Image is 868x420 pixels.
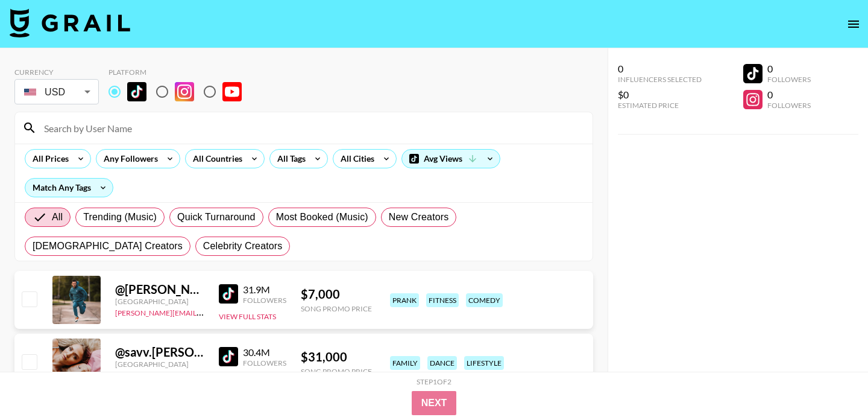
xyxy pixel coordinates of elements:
div: Avg Views [402,150,500,168]
div: Song Promo Price [301,367,372,376]
div: family [390,356,420,370]
div: prank [390,293,419,307]
div: 31.9M [243,284,286,296]
div: Followers [243,296,286,305]
div: 0 [618,63,702,75]
div: @ [PERSON_NAME].[PERSON_NAME] [115,282,204,297]
img: TikTok [127,82,146,101]
div: Any Followers [96,150,160,168]
img: TikTok [219,284,238,304]
div: Step 1 of 2 [417,377,451,386]
div: Currency [14,68,99,77]
span: Quick Turnaround [177,210,256,224]
div: 0 [767,63,811,75]
span: New Creators [389,210,449,224]
div: 0 [767,89,811,101]
img: Instagram [175,82,194,101]
button: Next [412,391,457,415]
span: Most Booked (Music) [276,210,368,224]
button: open drawer [841,12,866,36]
a: [PERSON_NAME][EMAIL_ADDRESS][DOMAIN_NAME] [115,306,294,317]
div: [GEOGRAPHIC_DATA] [115,360,204,369]
div: Influencers Selected [618,75,702,84]
div: Match Any Tags [25,179,113,197]
img: YouTube [222,82,242,101]
div: dance [427,356,457,370]
span: All [52,210,63,224]
div: All Cities [333,150,377,168]
div: $ 31,000 [301,349,372,364]
div: @ savv.[PERSON_NAME] [115,345,204,360]
div: All Countries [186,150,245,168]
img: Grail Talent [10,8,130,37]
div: Followers [243,358,286,367]
div: lifestyle [464,356,504,370]
div: Estimated Price [618,101,702,110]
div: Followers [767,101,811,110]
span: Trending (Music) [83,210,157,224]
div: USD [17,81,96,103]
div: fitness [426,293,459,307]
div: $0 [618,89,702,101]
div: Platform [108,68,251,77]
input: Search by User Name [37,118,585,138]
div: comedy [466,293,503,307]
span: [DEMOGRAPHIC_DATA] Creators [33,239,183,253]
div: All Prices [25,150,71,168]
div: Followers [767,75,811,84]
div: [GEOGRAPHIC_DATA] [115,297,204,306]
img: TikTok [219,347,238,366]
div: 30.4M [243,346,286,358]
div: Song Promo Price [301,304,372,313]
div: All Tags [270,150,308,168]
span: Celebrity Creators [203,239,283,253]
div: $ 7,000 [301,287,372,302]
button: View Full Stats [219,312,276,321]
